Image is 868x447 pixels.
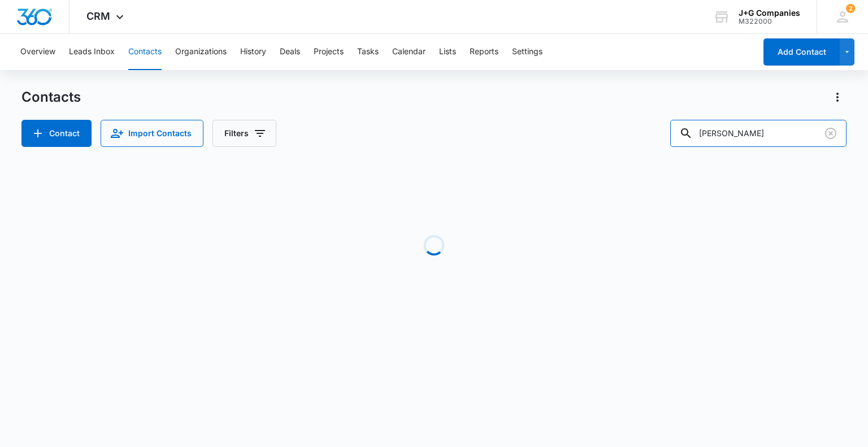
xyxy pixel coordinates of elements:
[69,34,115,70] button: Leads Inbox
[101,120,203,147] button: Import Contacts
[240,34,266,70] button: History
[314,34,344,70] button: Projects
[20,34,55,70] button: Overview
[21,120,92,147] button: Add Contact
[822,124,840,142] button: Clear
[739,8,800,18] div: account name
[357,34,379,70] button: Tasks
[280,34,300,70] button: Deals
[670,120,847,147] input: Search Contacts
[439,34,456,70] button: Lists
[739,18,800,25] div: account id
[846,4,855,13] div: notifications count
[86,10,110,22] span: CRM
[128,34,162,70] button: Contacts
[392,34,426,70] button: Calendar
[763,38,840,66] button: Add Contact
[21,89,81,106] h1: Contacts
[175,34,227,70] button: Organizations
[846,4,855,13] span: 2
[470,34,498,70] button: Reports
[212,120,276,147] button: Filters
[828,88,847,106] button: Actions
[512,34,542,70] button: Settings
